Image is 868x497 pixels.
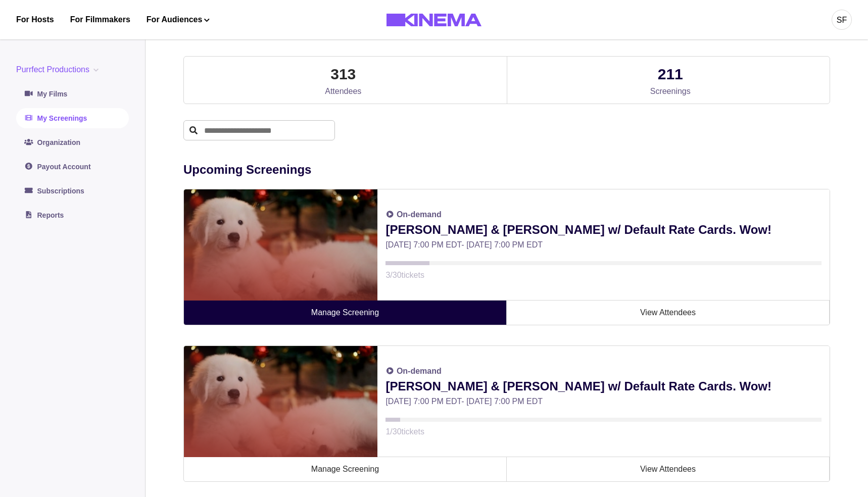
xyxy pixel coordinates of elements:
[397,209,442,221] p: On-demand
[16,181,129,201] a: Subscriptions
[658,63,683,85] p: 211
[184,301,507,325] a: Manage Screening
[837,14,847,26] div: SF
[385,221,822,239] p: [PERSON_NAME] & [PERSON_NAME] w/ Default Rate Cards. Wow!
[385,395,822,408] p: [DATE] 7:00 PM EDT - [DATE] 7:00 PM EDT
[16,205,129,225] a: Reports
[183,161,830,179] p: Upcoming Screenings
[330,63,356,85] p: 313
[385,269,822,281] p: 3 / 30 tickets
[16,132,129,153] a: Organization
[16,14,54,26] a: For Hosts
[16,84,129,104] a: My Films
[385,377,822,395] p: [PERSON_NAME] & [PERSON_NAME] w/ Default Rate Cards. Wow!
[147,14,210,26] button: For Audiences
[16,64,103,76] button: Purrfect Productions
[507,457,830,481] a: View Attendees
[507,301,830,325] a: View Attendees
[397,365,442,377] p: On-demand
[70,14,130,26] a: For Filmmakers
[385,239,822,251] p: [DATE] 7:00 PM EDT - [DATE] 7:00 PM EDT
[16,157,129,177] a: Payout Account
[385,426,822,438] p: 1 / 30 tickets
[184,457,507,481] a: Manage Screening
[16,108,129,128] a: My Screenings
[650,85,691,97] p: Screenings
[325,85,361,97] p: Attendees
